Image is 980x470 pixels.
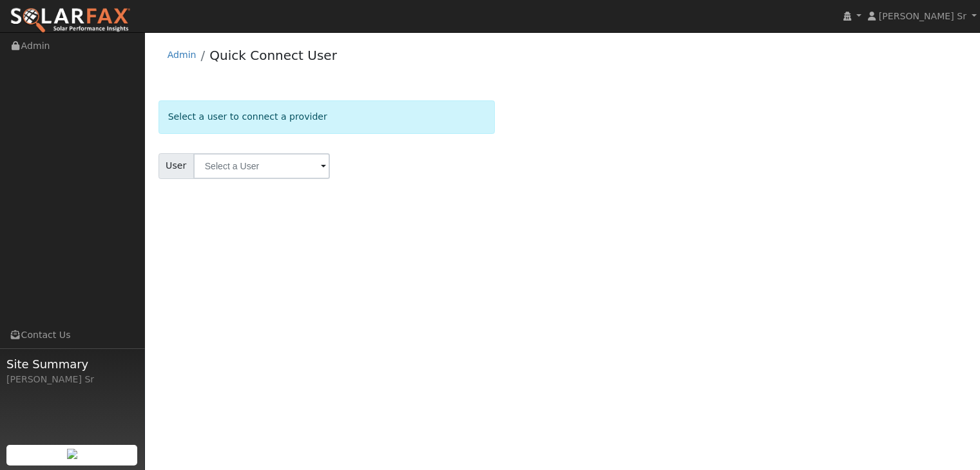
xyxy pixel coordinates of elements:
[10,7,131,34] img: SolarFax
[209,48,337,63] a: Quick Connect User
[193,153,330,179] input: Select a User
[879,11,966,21] span: [PERSON_NAME] Sr
[6,373,138,386] div: [PERSON_NAME] Sr
[6,355,138,373] span: Site Summary
[168,50,197,60] a: Admin
[67,449,77,459] img: retrieve
[159,153,194,179] span: User
[159,100,495,133] div: Select a user to connect a provider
